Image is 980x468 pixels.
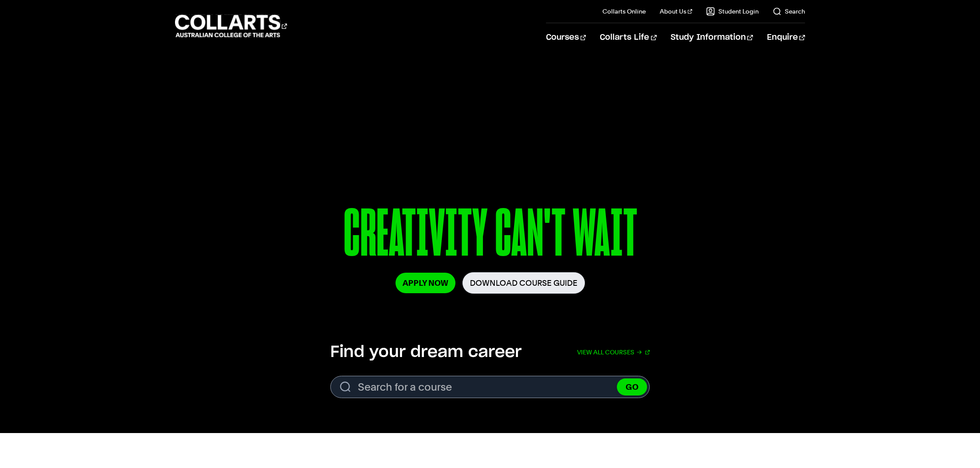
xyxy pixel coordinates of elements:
a: Collarts Online [602,7,646,16]
a: Student Login [706,7,759,16]
button: GO [617,378,647,395]
div: Go to homepage [175,14,287,38]
input: Search for a course [330,376,650,398]
a: About Us [660,7,692,16]
a: Study Information [671,23,753,52]
a: Collarts Life [600,23,656,52]
a: Apply Now [395,273,455,293]
a: Courses [546,23,586,52]
a: Search [773,7,805,16]
a: Enquire [767,23,805,52]
a: Download Course Guide [462,272,585,294]
h2: Find your dream career [330,343,521,362]
p: CREATIVITY CAN'T WAIT [258,200,721,272]
a: View all courses [577,343,650,362]
form: Search [330,376,650,398]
